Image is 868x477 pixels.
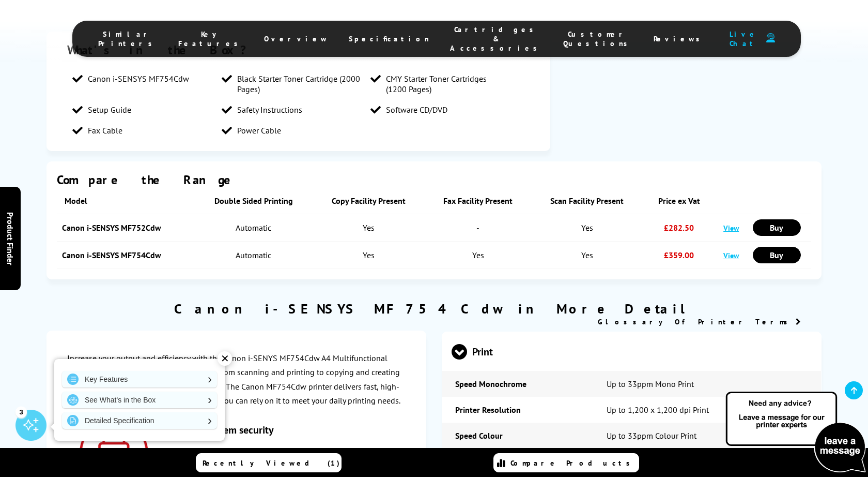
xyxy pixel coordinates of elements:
[349,34,429,43] span: Specification
[237,73,360,94] span: Black Starter Toner Cartridge (2000 Pages)
[598,317,801,326] a: Glossary Of Printer Terms
[88,105,131,115] span: Setup Guide
[425,188,531,214] th: Fax Facility Present
[753,219,801,236] a: Buy
[62,371,217,387] a: Key Features
[62,222,161,233] a: Canon i-SENSYS MF752Cdw
[195,242,313,269] td: Automatic
[442,397,594,423] td: Printer Resolution
[723,223,739,233] a: View
[196,453,342,472] a: Recently Viewed (1)
[16,406,27,418] div: 3
[723,390,868,475] img: Open Live Chat window
[594,423,821,449] td: Up to 33ppm Colour Print
[654,34,705,43] span: Reviews
[203,458,340,468] span: Recently Viewed (1)
[47,300,821,317] h2: Canon i-SENSYS MF754Cdw in More Detail
[510,458,636,468] span: Compare Products
[594,397,821,423] td: Up to 1,200 x 1,200 dpi Print
[531,242,643,269] td: Yes
[723,250,739,260] a: View
[264,34,328,43] span: Overview
[313,188,425,214] th: Copy Facility Present
[493,453,639,472] a: Compare Products
[450,25,542,53] span: Cartridges & Accessories
[98,29,158,48] span: Similar Printers
[442,371,594,397] td: Speed Monochrome
[531,214,643,242] td: Yes
[237,125,281,136] span: Power Cable
[62,392,217,408] a: See What's in the Box
[237,105,302,115] span: Safety Instructions
[57,188,194,214] th: Model
[726,29,761,48] span: Live Chat
[425,242,531,269] td: Yes
[452,332,811,371] span: Print
[643,242,715,269] td: £359.00
[313,214,425,242] td: Yes
[313,242,425,269] td: Yes
[766,33,775,43] img: user-headset-duotone.svg
[531,188,643,214] th: Scan Facility Present
[563,29,633,48] span: Customer Questions
[67,423,406,437] h3: Advanced system security
[386,73,509,94] span: CMY Starter Toner Cartridges (1200 Pages)
[88,125,122,136] span: Fax Cable
[195,214,313,242] td: Automatic
[753,247,801,263] a: Buy
[62,250,161,260] a: Canon i-SENSYS MF754Cdw
[57,172,811,188] div: Compare the Range
[594,371,821,397] td: Up to 33ppm Mono Print
[386,105,447,115] span: Software CD/DVD
[62,412,217,429] a: Detailed Specification
[67,351,406,408] p: Increase your output and efficiency with the Canon i-SENYS MF754Cdw A4 Multifunctional Laser Prin...
[442,423,594,449] td: Speed Colour
[218,351,232,366] div: ✕
[425,214,531,242] td: -
[643,188,715,214] th: Price ex Vat
[643,214,715,242] td: £282.50
[88,73,189,84] span: Canon i-SENSYS MF754Cdw
[178,29,243,48] span: Key Features
[5,212,16,265] span: Product Finder
[195,188,313,214] th: Double Sided Printing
